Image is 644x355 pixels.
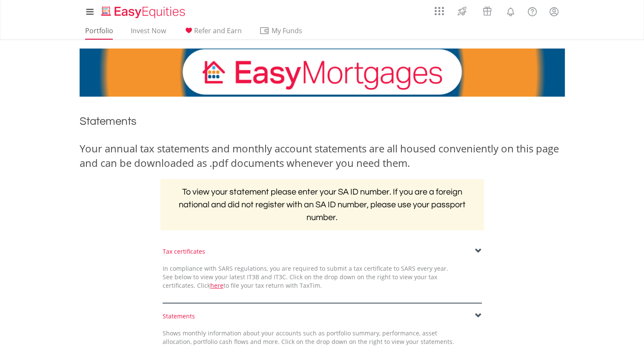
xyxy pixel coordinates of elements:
span: My Funds [259,25,315,36]
a: AppsGrid [429,2,449,16]
img: vouchers-v2.svg [480,4,494,18]
a: Invest Now [127,26,169,40]
span: Refer and Earn [194,26,242,35]
a: Home page [98,2,189,19]
span: In compliance with SARS regulations, you are required to submit a tax certificate to SARS every y... [163,264,448,289]
h2: To view your statement please enter your SA ID number. If you are a foreign national and did not ... [160,179,484,230]
div: Your annual tax statements and monthly account statements are all housed conveniently on this pag... [80,141,565,171]
span: Statements [80,116,137,127]
img: EasyEquities_Logo.png [100,5,189,19]
span: Click to file your tax return with TaxTim. [197,281,322,289]
img: thrive-v2.svg [455,4,469,18]
img: EasyMortage Promotion Banner [80,49,565,97]
a: here [210,281,223,289]
a: FAQ's and Support [521,2,543,19]
div: Tax certificates [163,247,482,256]
a: My Profile [543,2,565,21]
a: Portfolio [82,26,117,40]
a: Notifications [500,2,521,19]
div: Shows monthly information about your accounts such as portfolio summary, performance, asset alloc... [156,329,461,346]
a: Vouchers [475,2,500,18]
a: Refer and Earn [180,26,245,40]
img: grid-menu-icon.svg [435,6,444,16]
div: Statements [163,312,482,321]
